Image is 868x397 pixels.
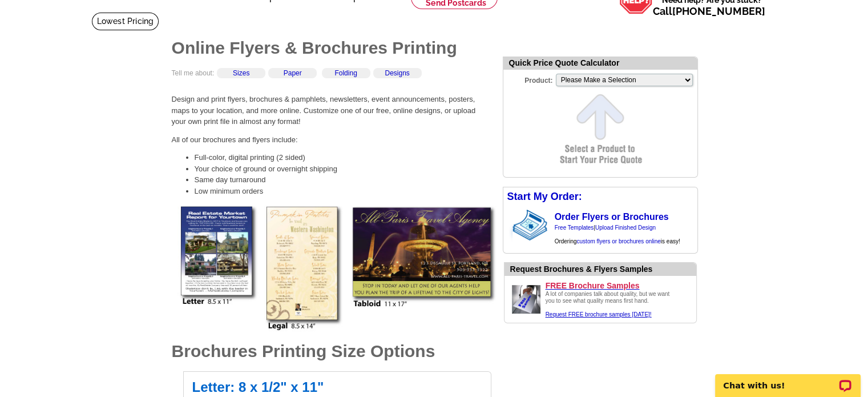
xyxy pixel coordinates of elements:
a: Upload Finished Design [595,224,656,231]
div: A lot of companies talk about quality, but we want you to see what quality means first hand. [546,291,677,318]
a: Paper [284,69,302,77]
p: Design and print flyers, brochures & pamphlets, newsletters, event announcements, posters, maps t... [172,94,491,127]
div: Tell me about: [172,68,491,87]
h1: Online Flyers & Brochures Printing [172,39,491,57]
h1: Brochures Printing Size Options [172,343,491,360]
img: Request FREE samples of our brochures printing [509,282,543,316]
img: background image for brochures and flyers arrow [503,206,512,244]
a: Order Flyers or Brochures [555,212,669,222]
h2: Letter: 8 x 1/2" x 11" [192,380,482,394]
span: | Ordering is easy! [555,224,680,244]
a: Request FREE samples of our flyer & brochure printing. [546,311,652,318]
li: Your choice of ground or overnight shipping [195,163,491,175]
a: [PHONE_NUMBER] [672,5,765,17]
iframe: LiveChat chat widget [708,361,868,397]
label: Product: [503,73,555,86]
li: Low minimum orders [195,186,491,197]
span: Call [653,5,765,17]
div: Start My Order: [503,187,697,206]
a: Free Templates [555,224,594,231]
p: All of our brochures and flyers include: [172,134,491,146]
a: custom flyers or brochures online [576,238,660,244]
img: stack of brochures with custom content [512,206,553,244]
a: Folding [334,69,357,77]
li: Full-color, digital printing (2 sided) [195,152,491,163]
div: Quick Price Quote Calculator [503,57,697,70]
a: Request FREE samples of our brochures printing [509,310,543,318]
img: full-color flyers and brochures [177,206,497,331]
a: Designs [385,69,409,77]
a: FREE Brochure Samples [546,280,692,291]
div: Want to know how your brochure printing will look before you order it? Check our work. [510,263,696,275]
li: Same day turnaround [195,174,491,186]
a: Sizes [233,69,249,77]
